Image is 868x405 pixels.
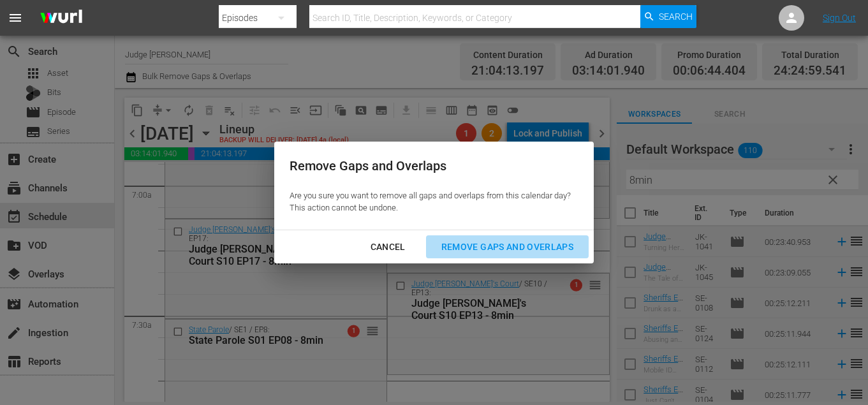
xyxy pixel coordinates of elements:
span: Search [659,5,693,28]
p: This action cannot be undone. [290,202,571,214]
div: Remove Gaps and Overlaps [431,239,584,255]
span: menu [8,10,23,26]
div: Cancel [360,239,416,255]
button: Cancel [355,235,421,259]
div: Remove Gaps and Overlaps [290,157,571,175]
p: Are you sure you want to remove all gaps and overlaps from this calendar day? [290,190,571,202]
a: Sign Out [823,13,856,23]
img: ans4CAIJ8jUAAAAAAAAAAAAAAAAAAAAAAAAgQb4GAAAAAAAAAAAAAAAAAAAAAAAAJMjXAAAAAAAAAAAAAAAAAAAAAAAAgAT5G... [31,3,92,33]
button: Remove Gaps and Overlaps [426,235,589,259]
